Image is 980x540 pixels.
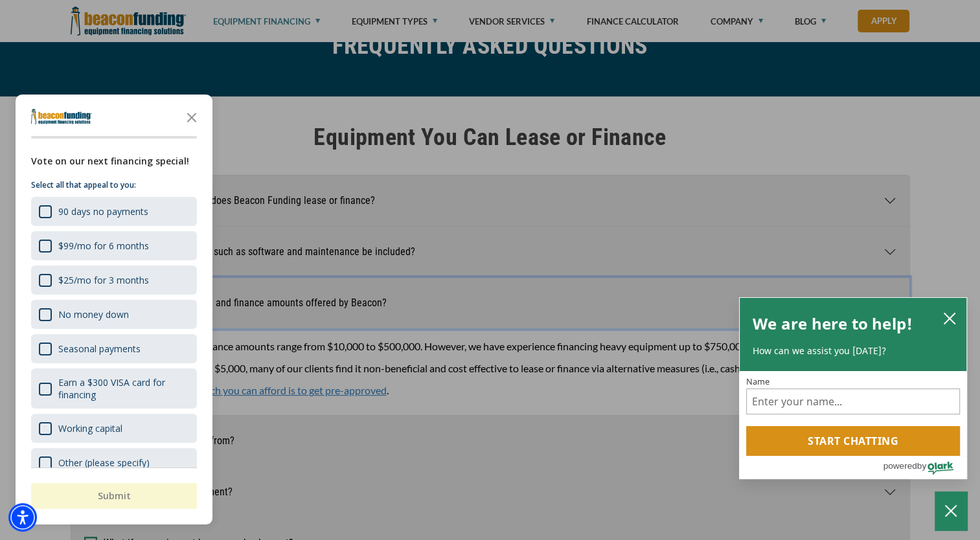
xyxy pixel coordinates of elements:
[31,154,197,168] div: Vote on our next financing special!
[58,205,148,218] div: 90 days no payments
[31,448,197,477] div: Other (please specify)
[58,240,149,252] div: $99/mo for 6 months
[753,344,953,357] p: How can we assist you [DATE]?
[58,274,149,286] div: $25/mo for 3 months
[739,297,967,480] div: olark chatbox
[31,231,197,260] div: $99/mo for 6 months
[31,414,197,443] div: Working capital
[883,458,917,474] span: powered
[917,458,926,474] span: by
[31,334,197,363] div: Seasonal payments
[939,309,960,327] button: close chatbox
[58,456,150,469] div: Other (please specify)
[31,197,197,226] div: 90 days no payments
[179,104,205,129] button: Close the survey
[31,483,197,509] button: Submit
[746,426,960,456] button: Start chatting
[883,456,966,478] a: Powered by Olark
[746,377,960,386] label: Name
[58,376,189,401] div: Earn a $300 VISA card for financing
[31,300,197,329] div: No money down
[58,422,122,434] div: Working capital
[58,308,129,321] div: No money down
[753,311,913,337] h2: We are here to help!
[58,343,141,355] div: Seasonal payments
[8,503,37,532] div: Accessibility Menu
[31,109,92,124] img: Company logo
[16,95,212,524] div: Survey
[31,368,197,409] div: Earn a $300 VISA card for financing
[746,388,960,414] input: Name
[31,179,197,192] p: Select all that appeal to you:
[935,491,967,530] button: Close Chatbox
[31,265,197,295] div: $25/mo for 3 months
